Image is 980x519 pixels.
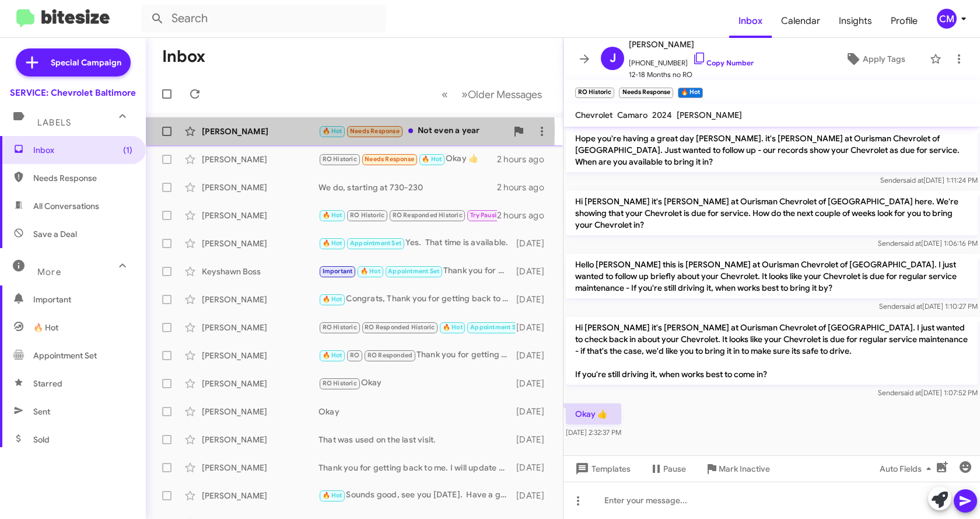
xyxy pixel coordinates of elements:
[350,351,359,359] span: RO
[497,154,554,165] div: 2 hours ago
[323,323,357,331] span: RO Historic
[323,127,342,135] span: 🔥 Hot
[678,88,703,98] small: 🔥 Hot
[33,322,58,333] span: 🔥 Hot
[617,110,647,120] span: Camaro
[10,87,136,99] div: SERVICE: Chevrolet Baltimore
[202,294,318,305] div: [PERSON_NAME]
[202,126,318,137] div: [PERSON_NAME]
[695,458,779,479] button: Mark Inactive
[33,200,99,212] span: All Conversations
[393,211,463,219] span: RO Responded Historic
[454,82,549,106] button: Next
[33,378,62,389] span: Starred
[575,110,612,120] span: Chevrolet
[879,302,978,311] span: Sender [DATE] 1:10:27 PM
[829,4,881,38] a: Insights
[515,322,554,333] div: [DATE]
[350,239,401,247] span: Appointment Set
[880,458,936,479] span: Auto Fields
[16,48,131,76] a: Special Campaign
[318,489,515,502] div: Sounds good, see you [DATE]. Have a great day.
[443,323,463,331] span: 🔥 Hot
[323,267,353,275] span: Important
[37,117,71,128] span: Labels
[33,228,77,240] span: Save a Deal
[863,48,905,69] span: Apply Tags
[318,292,515,306] div: Congrats, Thank you for getting back to me. I will update my records.
[878,239,978,248] span: Sender [DATE] 1:06:16 PM
[318,208,497,222] div: Just mention that when you get checked in.
[566,254,978,298] p: Hello [PERSON_NAME] this is [PERSON_NAME] at Ourisman Chevrolet of [GEOGRAPHIC_DATA]. I just want...
[937,9,957,29] div: CM
[318,124,507,138] div: Not even a year
[497,210,554,221] div: 2 hours ago
[575,88,614,98] small: RO Historic
[515,490,554,501] div: [DATE]
[318,434,515,445] div: That was used on the last visit.
[566,428,621,437] span: [DATE] 2:32:37 PM
[318,406,515,417] div: Okay
[202,210,318,221] div: [PERSON_NAME]
[318,236,515,250] div: Yes. That time is available.
[435,82,549,106] nav: Page navigation example
[33,172,132,184] span: Needs Response
[318,377,515,390] div: Okay
[202,322,318,333] div: [PERSON_NAME]
[677,110,742,120] span: [PERSON_NAME]
[640,458,695,479] button: Pause
[388,267,439,275] span: Appointment Set
[202,350,318,361] div: [PERSON_NAME]
[422,155,442,163] span: 🔥 Hot
[37,267,61,277] span: More
[202,182,318,193] div: [PERSON_NAME]
[927,9,967,29] button: CM
[468,88,542,101] span: Older Messages
[202,154,318,165] div: [PERSON_NAME]
[772,4,829,38] a: Calendar
[360,267,380,275] span: 🔥 Hot
[901,388,921,397] span: said at
[497,182,554,193] div: 2 hours ago
[515,294,554,305] div: [DATE]
[202,266,318,277] div: Keyshawn Boss
[318,321,515,334] div: Great, see you the 27th at 12
[318,264,515,278] div: Thank you for getting back to me. I will update my records.
[318,462,515,473] div: Thank you for getting back to me. I will update my records.
[902,302,922,311] span: said at
[202,434,318,445] div: [PERSON_NAME]
[729,4,772,38] a: Inbox
[566,317,978,385] p: Hi [PERSON_NAME] it's [PERSON_NAME] at Ourisman Chevrolet of [GEOGRAPHIC_DATA]. I just wanted to ...
[692,58,754,67] a: Copy Number
[51,57,121,68] span: Special Campaign
[323,295,342,303] span: 🔥 Hot
[318,349,515,362] div: Thank you for getting back to me. I will update my records.
[365,323,435,331] span: RO Responded Historic
[33,406,50,417] span: Sent
[880,176,978,184] span: Sender [DATE] 1:11:24 PM
[350,211,384,219] span: RO Historic
[573,458,631,479] span: Templates
[202,406,318,417] div: [PERSON_NAME]
[470,211,504,219] span: Try Pausing
[323,155,357,163] span: RO Historic
[202,490,318,501] div: [PERSON_NAME]
[629,37,754,51] span: [PERSON_NAME]
[33,350,97,361] span: Appointment Set
[202,462,318,473] div: [PERSON_NAME]
[566,403,621,424] p: Okay 👍
[323,351,342,359] span: 🔥 Hot
[435,82,455,106] button: Previous
[881,4,927,38] span: Profile
[566,191,978,235] p: Hi [PERSON_NAME] it's [PERSON_NAME] at Ourisman Chevrolet of [GEOGRAPHIC_DATA] here. We're showin...
[515,378,554,389] div: [DATE]
[202,378,318,389] div: [PERSON_NAME]
[350,127,400,135] span: Needs Response
[652,110,672,120] span: 2024
[515,406,554,417] div: [DATE]
[719,458,770,479] span: Mark Inactive
[515,266,554,277] div: [DATE]
[515,462,554,473] div: [DATE]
